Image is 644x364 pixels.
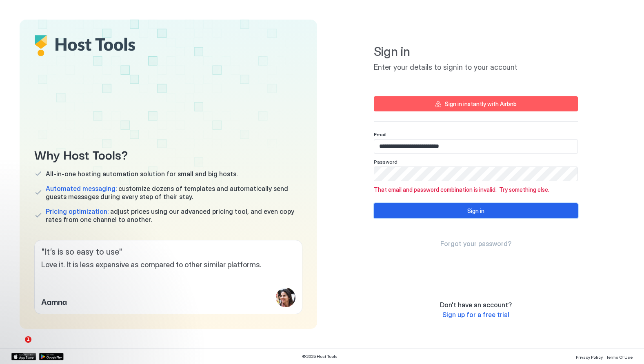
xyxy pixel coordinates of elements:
[302,354,338,359] span: © 2025 Host Tools
[374,63,578,72] span: Enter your details to signin to your account
[576,355,603,360] span: Privacy Policy
[374,140,577,153] input: Input Field
[445,100,517,108] div: Sign in instantly with Airbnb
[374,167,577,181] input: Input Field
[276,288,295,307] div: profile
[39,353,64,360] a: Google Play Store
[440,301,512,309] span: Don't have an account?
[41,247,295,257] span: " It’s is so easy to use "
[46,184,302,201] span: customize dozens of templates and automatically send guests messages during every step of their s...
[442,311,509,319] span: Sign up for a free trial
[374,96,578,111] button: Sign in instantly with Airbnb
[46,207,302,224] span: adjust prices using our advanced pricing tool, and even copy rates from one channel to another.
[467,206,484,215] div: Sign in
[374,44,578,60] span: Sign in
[374,186,578,193] span: That email and password combination is invalid. Try something else.
[440,240,511,248] a: Forgot your password?
[606,352,633,361] a: Terms Of Use
[576,352,603,361] a: Privacy Policy
[46,184,117,193] span: Automated messaging:
[6,285,169,342] iframe: Intercom notifications message
[25,336,31,343] span: 1
[606,355,633,360] span: Terms Of Use
[34,145,302,163] span: Why Host Tools?
[374,159,398,165] span: Password
[374,131,386,138] span: Email
[442,311,509,319] a: Sign up for a free trial
[46,170,238,178] span: All-in-one hosting automation solution for small and big hosts.
[46,207,109,215] span: Pricing optimization:
[8,336,28,356] iframe: Intercom live chat
[41,260,295,270] span: Love it. It is less expensive as compared to other similar platforms.
[11,353,36,360] a: App Store
[374,203,578,218] button: Sign in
